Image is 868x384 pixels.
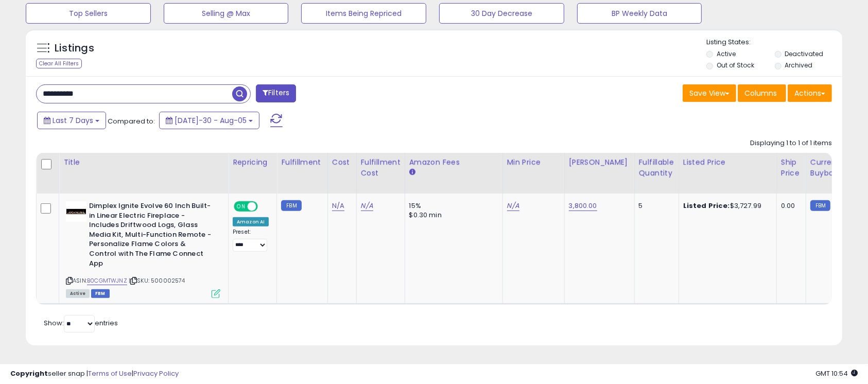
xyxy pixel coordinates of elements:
div: 15% [409,201,495,211]
a: Privacy Policy [133,369,179,378]
small: FBM [810,200,830,211]
label: Out of Stock [717,61,754,69]
div: Amazon AI [233,217,269,226]
div: Fulfillment Cost [361,157,401,179]
div: Title [63,157,224,168]
div: Amazon Fees [409,157,498,168]
button: [DATE]-30 - Aug-05 [159,112,259,129]
span: ON [235,202,248,211]
small: Amazon Fees. [409,168,415,177]
button: Items Being Repriced [301,3,426,24]
div: $3,727.99 [683,201,769,211]
div: [PERSON_NAME] [569,157,630,168]
div: seller snap | | [10,369,179,379]
label: Active [717,49,736,58]
div: Preset: [233,229,269,252]
button: 30 Day Decrease [439,3,564,24]
img: 319S1VOgcZL._SL40_.jpg [66,201,86,222]
span: Columns [744,88,777,98]
a: N/A [507,201,519,211]
div: 0.00 [781,201,798,211]
div: ASIN: [66,201,220,297]
label: Archived [785,61,812,69]
a: B0CGMTWJNZ [87,276,127,285]
a: N/A [361,201,373,211]
a: Terms of Use [88,369,132,378]
b: Dimplex Ignite Evolve 60 Inch Built-in Linear Electric Fireplace - Includes Driftwood Logs, Glass... [89,201,214,271]
div: Fulfillment [281,157,323,168]
button: Actions [788,84,832,102]
div: Ship Price [781,157,802,179]
span: OFF [256,202,273,211]
span: FBM [91,289,110,298]
button: Save View [683,84,736,102]
div: Clear All Filters [36,59,82,68]
h5: Listings [55,41,94,56]
button: BP Weekly Data [577,3,702,24]
div: $0.30 min [409,211,495,220]
span: | SKU: 500002574 [129,276,185,285]
span: Compared to: [108,116,155,126]
span: Last 7 Days [53,115,93,126]
span: Show: entries [44,318,118,328]
a: 3,800.00 [569,201,597,211]
strong: Copyright [10,369,48,378]
button: Columns [738,84,786,102]
p: Listing States: [706,38,842,47]
a: N/A [332,201,344,211]
button: Selling @ Max [164,3,289,24]
div: Displaying 1 to 1 of 1 items [750,138,832,148]
small: FBM [281,200,301,211]
span: 2025-08-13 10:54 GMT [815,369,858,378]
b: Listed Price: [683,201,730,211]
button: Filters [256,84,296,102]
div: Listed Price [683,157,772,168]
span: All listings currently available for purchase on Amazon [66,289,90,298]
div: Fulfillable Quantity [639,157,674,179]
label: Deactivated [785,49,823,58]
div: Min Price [507,157,560,168]
div: 5 [639,201,671,211]
button: Top Sellers [26,3,151,24]
div: Repricing [233,157,272,168]
div: Cost [332,157,352,168]
div: Current Buybox Price [810,157,863,179]
button: Last 7 Days [37,112,106,129]
span: [DATE]-30 - Aug-05 [175,115,247,126]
